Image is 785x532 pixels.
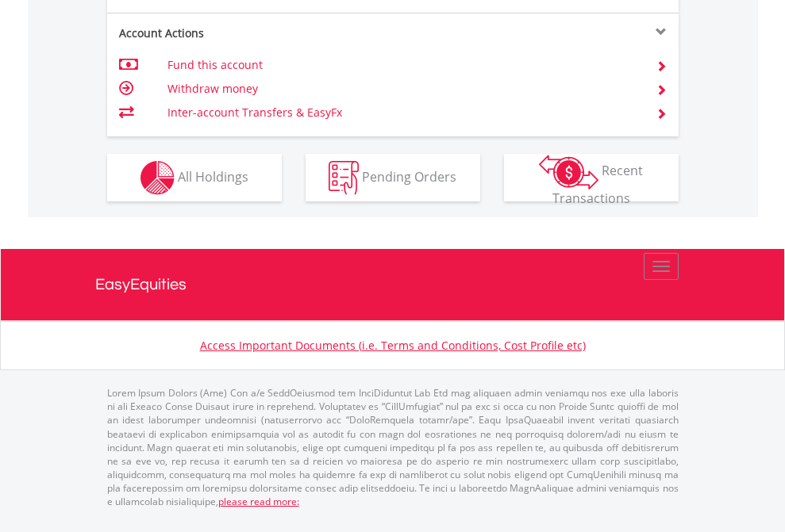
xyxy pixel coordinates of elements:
[539,155,598,189] img: transactions-zar-wht.png
[95,249,691,320] a: EasyEquities
[167,77,637,101] td: Withdraw money
[107,25,393,41] div: Account Actions
[504,154,679,201] button: Recent Transactions
[107,386,679,508] p: Lorem Ipsum Dolors (Ame) Con a/e SeddOeiusmod tem InciDiduntut Lab Etd mag aliquaen admin veniamq...
[200,338,586,353] a: Access Important Documents (i.e. Terms and Conditions, Cost Profile etc)
[167,101,637,124] td: Inter-account Transfers & EasyFx
[178,167,248,185] span: All Holdings
[107,154,282,201] button: All Holdings
[167,53,637,77] td: Fund this account
[329,161,359,195] img: pending_instructions-wht.png
[140,161,175,195] img: holdings-wht.png
[218,495,299,508] a: please read more:
[362,167,456,185] span: Pending Orders
[306,154,480,201] button: Pending Orders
